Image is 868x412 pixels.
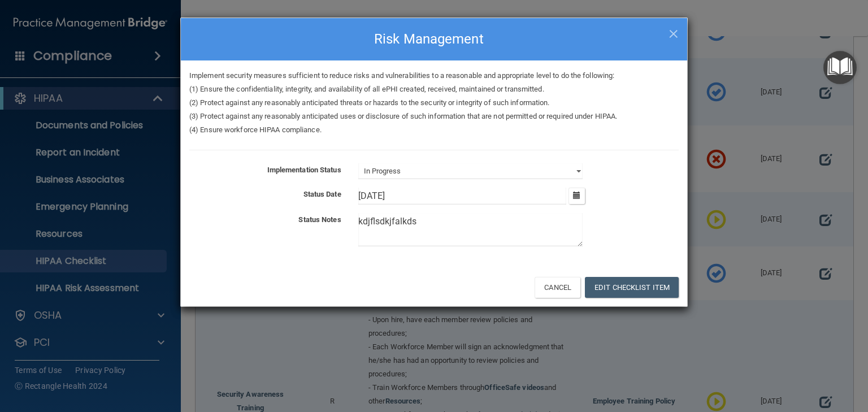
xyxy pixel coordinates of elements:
[298,215,341,224] b: Status Notes
[585,277,679,298] button: Edit Checklist Item
[189,27,679,51] h4: Risk Management
[267,166,341,174] b: Implementation Status
[669,21,679,44] span: ×
[181,69,687,137] div: Implement security measures sufficient to reduce risks and vulnerabilities to a reasonable and ap...
[823,51,857,84] button: Open Resource Center
[303,190,341,198] b: Status Date
[535,277,580,298] button: Cancel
